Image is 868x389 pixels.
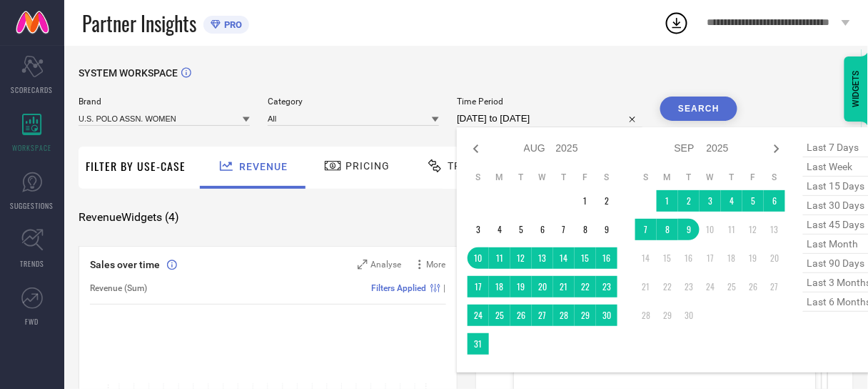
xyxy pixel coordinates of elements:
th: Tuesday [678,172,700,183]
th: Monday [657,172,678,183]
td: Sat Sep 13 2025 [764,219,785,240]
td: Fri Aug 15 2025 [575,247,596,269]
input: Select time period [457,110,642,127]
td: Tue Sep 23 2025 [678,276,700,297]
div: Previous month [468,140,485,157]
td: Sat Aug 23 2025 [596,276,617,297]
td: Sat Sep 20 2025 [764,247,785,269]
td: Wed Aug 13 2025 [532,247,553,269]
span: TRENDS [20,258,44,269]
td: Tue Sep 16 2025 [678,247,700,269]
td: Wed Aug 27 2025 [532,305,553,326]
td: Thu Aug 14 2025 [553,247,575,269]
td: Mon Sep 22 2025 [657,276,678,297]
span: Revenue Widgets ( 4 ) [79,210,179,225]
td: Tue Aug 05 2025 [510,219,532,240]
span: Time Period [457,97,642,107]
span: Analyse [371,260,402,270]
span: SUGGESTIONS [11,200,54,211]
td: Wed Sep 03 2025 [700,190,721,212]
button: Search [660,97,737,121]
td: Wed Sep 10 2025 [700,219,721,240]
td: Fri Aug 01 2025 [575,190,596,212]
td: Wed Sep 17 2025 [700,247,721,269]
td: Sat Aug 09 2025 [596,219,617,240]
td: Sat Sep 06 2025 [764,190,785,212]
span: Pricing [345,160,390,172]
span: SYSTEM WORKSPACE [79,67,178,79]
th: Saturday [596,172,617,183]
td: Sat Sep 27 2025 [764,276,785,297]
td: Wed Sep 24 2025 [700,276,721,297]
td: Thu Sep 04 2025 [721,190,742,212]
td: Fri Sep 12 2025 [742,219,764,240]
td: Fri Aug 08 2025 [575,219,596,240]
span: Partner Insights [82,9,196,38]
td: Fri Sep 19 2025 [742,247,764,269]
td: Tue Aug 12 2025 [510,247,532,269]
td: Thu Aug 21 2025 [553,276,575,297]
th: Sunday [635,172,657,183]
td: Sun Aug 10 2025 [468,247,489,269]
td: Wed Aug 20 2025 [532,276,553,297]
th: Thursday [721,172,742,183]
td: Thu Aug 28 2025 [553,305,575,326]
td: Thu Sep 11 2025 [721,219,742,240]
td: Mon Aug 04 2025 [489,219,510,240]
span: Filters Applied [372,283,427,293]
td: Sun Aug 03 2025 [468,219,489,240]
td: Thu Sep 25 2025 [721,276,742,297]
td: Thu Aug 07 2025 [553,219,575,240]
td: Sun Aug 17 2025 [468,276,489,297]
th: Tuesday [510,172,532,183]
span: | [444,283,446,293]
span: WORKSPACE [13,142,52,153]
td: Sun Sep 21 2025 [635,276,657,297]
td: Tue Aug 19 2025 [510,276,532,297]
span: Sales over time [90,259,160,270]
td: Mon Aug 18 2025 [489,276,510,297]
td: Sun Sep 28 2025 [635,305,657,326]
span: Revenue [239,161,288,172]
svg: Zoom [358,260,368,270]
span: FWD [26,316,39,327]
td: Mon Sep 08 2025 [657,219,678,240]
td: Mon Aug 11 2025 [489,247,510,269]
div: Open download list [664,10,690,36]
span: Revenue (Sum) [90,283,147,293]
th: Friday [575,172,596,183]
td: Fri Aug 22 2025 [575,276,596,297]
span: More [427,260,446,270]
span: Brand [79,97,250,107]
td: Mon Sep 01 2025 [657,190,678,212]
td: Sat Aug 02 2025 [596,190,617,212]
td: Sun Aug 31 2025 [468,333,489,355]
td: Sat Aug 30 2025 [596,305,617,326]
td: Tue Sep 02 2025 [678,190,700,212]
td: Sun Aug 24 2025 [468,305,489,326]
td: Fri Sep 26 2025 [742,276,764,297]
th: Monday [489,172,510,183]
th: Sunday [468,172,489,183]
td: Wed Aug 06 2025 [532,219,553,240]
td: Sun Sep 14 2025 [635,247,657,269]
th: Friday [742,172,764,183]
td: Fri Sep 05 2025 [742,190,764,212]
th: Saturday [764,172,785,183]
td: Mon Aug 25 2025 [489,305,510,326]
span: Category [268,97,439,107]
th: Wednesday [532,172,553,183]
span: Filter By Use-Case [86,157,186,174]
span: Traffic [448,160,492,172]
td: Thu Sep 18 2025 [721,247,742,269]
td: Sun Sep 07 2025 [635,219,657,240]
td: Sat Aug 16 2025 [596,247,617,269]
td: Tue Aug 26 2025 [510,305,532,326]
th: Thursday [553,172,575,183]
td: Fri Aug 29 2025 [575,305,596,326]
td: Tue Sep 09 2025 [678,219,700,240]
td: Tue Sep 30 2025 [678,305,700,326]
span: PRO [221,19,242,30]
td: Mon Sep 15 2025 [657,247,678,269]
th: Wednesday [700,172,721,183]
